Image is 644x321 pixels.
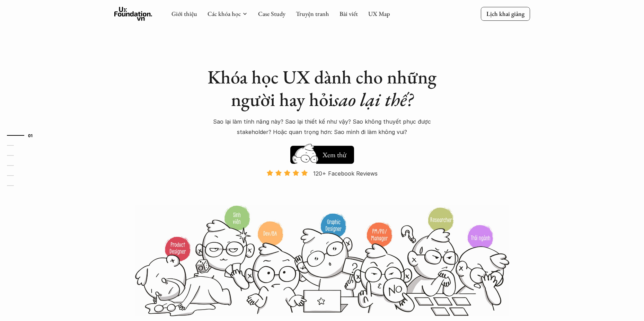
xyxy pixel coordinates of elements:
strong: 01 [28,133,33,138]
a: Xem thử [290,142,354,164]
p: Sao lại làm tính năng này? Sao lại thiết kế như vậy? Sao không thuyết phục được stakeholder? Hoặc... [201,116,443,137]
a: Case Study [258,10,285,18]
p: 120+ Facebook Reviews [313,168,378,179]
h1: Khóa học UX dành cho những người hay hỏi [201,66,443,111]
a: 01 [7,131,40,140]
a: Các khóa học [208,10,241,18]
a: Bài viết [339,10,358,18]
a: Giới thiệu [171,10,197,18]
a: Lịch khai giảng [481,7,530,20]
em: sao lại thế? [333,87,413,112]
a: Truyện tranh [296,10,329,18]
a: UX Map [368,10,390,18]
a: 120+ Facebook Reviews [261,169,384,204]
p: Lịch khai giảng [486,10,524,18]
h5: Xem thử [321,150,347,160]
